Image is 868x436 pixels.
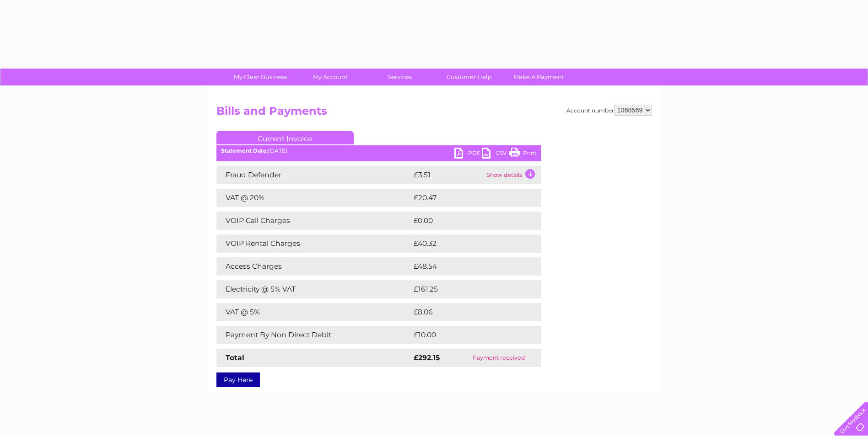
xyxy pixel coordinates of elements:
[457,349,541,367] td: Payment received
[411,326,523,344] td: £10.00
[216,105,652,122] h2: Bills and Payments
[216,280,411,298] td: Electricity @ 5% VAT
[216,212,411,230] td: VOIP Call Charges
[411,280,523,298] td: £161.25
[216,372,260,387] a: Pay Here
[411,257,523,276] td: £48.54
[414,353,440,362] strong: £292.15
[411,234,523,253] td: £40.32
[216,131,354,144] a: Current Invoice
[226,353,244,362] strong: Total
[411,189,523,207] td: £20.47
[454,148,482,161] a: PDF
[501,69,577,85] a: Make A Payment
[216,257,411,276] td: Access Charges
[482,148,509,161] a: CSV
[431,69,507,85] a: Customer Help
[566,105,652,116] div: Account number
[221,147,268,154] b: Statement Date:
[216,326,411,344] td: Payment By Non Direct Debit
[411,166,484,184] td: £3.51
[216,148,541,154] div: [DATE]
[216,166,411,184] td: Fraud Defender
[223,69,298,85] a: My Clear Business
[216,303,411,321] td: VAT @ 5%
[411,212,520,230] td: £0.00
[509,148,537,161] a: Print
[216,189,411,207] td: VAT @ 20%
[216,234,411,253] td: VOIP Rental Charges
[362,69,437,85] a: Services
[411,303,520,321] td: £8.06
[484,166,541,184] td: Show details
[292,69,368,85] a: My Account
